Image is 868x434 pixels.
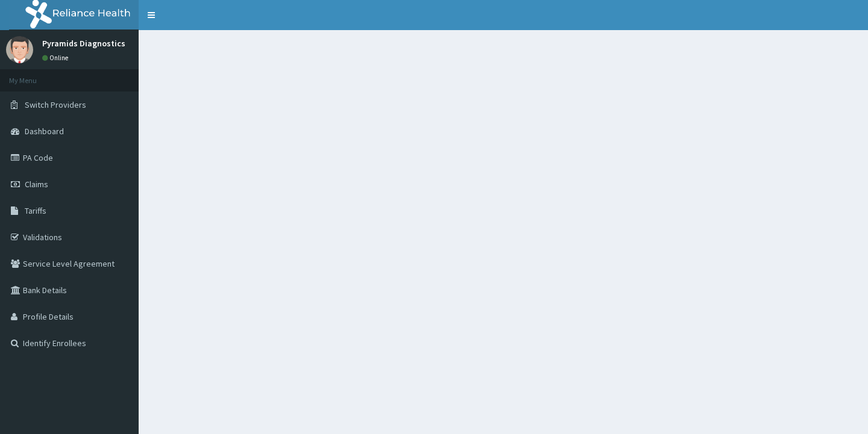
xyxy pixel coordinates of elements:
[42,54,71,62] a: Online
[6,36,33,63] img: User Image
[25,179,48,190] span: Claims
[25,205,46,216] span: Tariffs
[25,99,86,110] span: Switch Providers
[25,126,64,137] span: Dashboard
[42,39,125,48] p: Pyramids Diagnostics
